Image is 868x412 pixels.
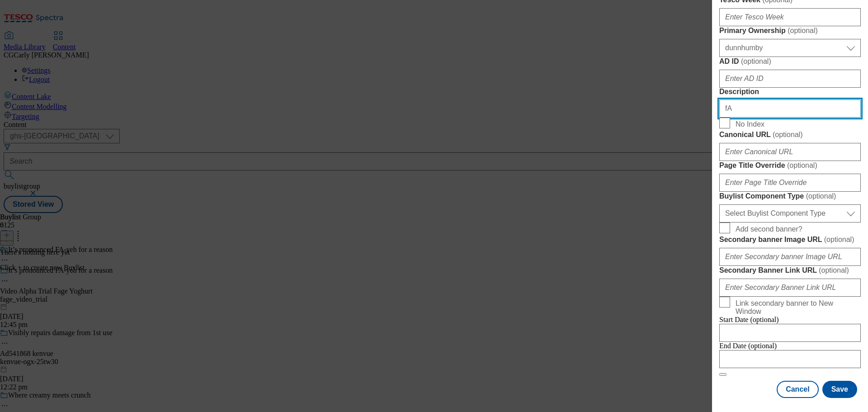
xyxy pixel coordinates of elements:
[741,57,771,65] span: ( optional )
[736,225,802,233] span: Add second banner?
[773,131,803,138] span: ( optional )
[824,236,854,243] span: ( optional )
[787,161,817,169] span: ( optional )
[719,192,861,201] label: Buylist Component Type
[719,350,861,368] input: Enter Date
[719,57,861,66] label: AD ID
[719,88,861,96] label: Description
[719,161,861,170] label: Page Title Override
[719,248,861,266] input: Enter Secondary banner Image URL
[719,279,861,297] input: Enter Secondary Banner Link URL
[719,99,861,118] input: Enter Description
[822,381,857,398] button: Save
[719,70,861,88] input: Enter AD ID
[719,324,861,342] input: Enter Date
[719,235,861,244] label: Secondary banner Image URL
[777,381,818,398] button: Cancel
[819,266,849,274] span: ( optional )
[806,192,836,200] span: ( optional )
[719,266,861,275] label: Secondary Banner Link URL
[719,316,779,323] span: Start Date (optional)
[736,299,857,316] span: Link secondary banner to New Window
[719,26,861,35] label: Primary Ownership
[719,342,777,350] span: End Date (optional)
[719,130,861,139] label: Canonical URL
[788,27,818,34] span: ( optional )
[719,174,861,192] input: Enter Page Title Override
[719,8,861,26] input: Enter Tesco Week
[736,120,764,128] span: No Index
[719,143,861,161] input: Enter Canonical URL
